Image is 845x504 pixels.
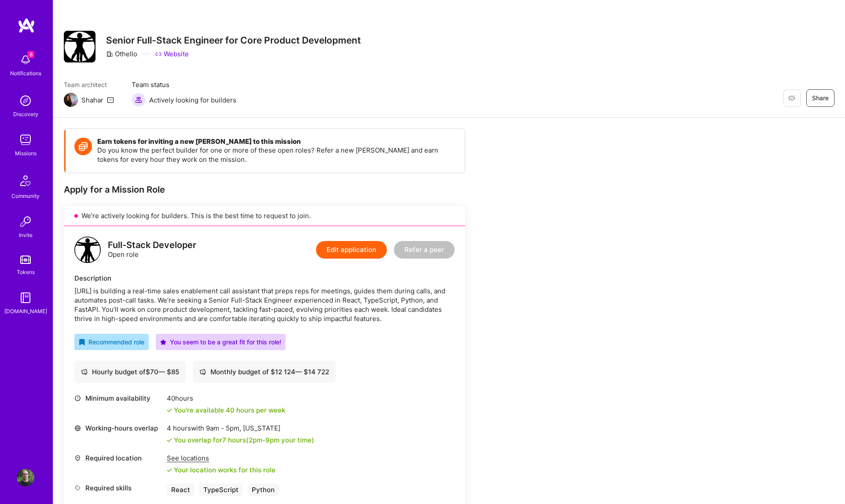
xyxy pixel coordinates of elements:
i: icon Tag [74,485,81,491]
i: icon CompanyGray [106,51,113,58]
h4: Earn tokens for inviting a new [PERSON_NAME] to this mission [97,138,456,146]
img: tokens [20,256,31,264]
i: icon Location [74,455,81,461]
button: Share [806,89,834,107]
div: We’re actively looking for builders. This is the best time to request to join. [64,206,465,226]
div: Description [74,274,455,283]
div: Recommended role [79,337,144,347]
div: React [167,483,195,496]
span: 2pm - 9pm [249,436,279,444]
img: Team Architect [64,93,78,107]
img: guide book [17,289,34,307]
img: User Avatar [17,469,34,486]
span: Team status [132,80,236,89]
img: Actively looking for builders [132,93,146,107]
div: 4 hours with [US_STATE] [167,424,314,433]
img: Token icon [74,138,92,155]
div: Invite [19,230,33,240]
div: Monthly budget of $ 12 124 — $ 14 722 [199,367,329,376]
div: Open role [108,241,196,259]
span: 9am - 5pm , [204,424,243,432]
span: Team architect [64,80,114,89]
a: Website [155,49,189,58]
div: Working-hours overlap [74,424,162,433]
div: Discovery [13,110,38,119]
i: icon Check [167,467,172,473]
img: logo [74,237,101,263]
div: Your location works for this role [167,465,276,475]
i: icon Cash [199,369,206,375]
div: Missions [15,149,37,158]
i: icon RecommendedBadge [79,339,85,345]
div: You overlap for 7 hours ( your time) [174,435,314,445]
div: 40 hours [167,394,285,403]
img: bell [17,51,34,69]
img: Company Logo [64,31,96,62]
div: Notifications [10,69,41,78]
img: Community [15,170,36,191]
img: logo [18,18,35,33]
button: Edit application [316,241,387,259]
div: Minimum availability [74,394,162,403]
div: Required skills [74,483,162,493]
div: Shahar [81,95,103,105]
img: teamwork [17,131,34,149]
div: Python [247,483,279,496]
div: [URL] is building a real-time sales enablement call assistant that preps reps for meetings, guide... [74,286,455,323]
div: Community [11,191,40,201]
div: You're available 40 hours per week [167,405,285,415]
div: Tokens [17,267,35,277]
div: Hourly budget of $ 70 — $ 85 [81,367,179,376]
i: icon Clock [74,395,81,402]
img: discovery [17,92,34,110]
div: TypeScript [199,483,243,496]
i: icon Check [167,408,172,413]
button: Refer a peer [394,241,455,259]
a: User Avatar [15,469,37,486]
span: 8 [27,51,34,58]
i: icon World [74,425,81,431]
div: Full-Stack Developer [108,241,196,250]
div: See locations [167,453,276,463]
i: icon Check [167,438,172,443]
span: Share [812,94,829,102]
div: Apply for a Mission Role [64,184,465,195]
i: icon Mail [107,96,114,103]
i: icon Cash [81,369,88,375]
div: Required location [74,453,162,463]
h3: Senior Full-Stack Engineer for Core Product Development [106,35,361,46]
div: Othello [106,49,137,58]
div: [DOMAIN_NAME] [4,307,47,316]
i: icon PurpleStar [160,339,166,345]
span: Actively looking for builders [149,95,236,105]
p: Do you know the perfect builder for one or more of these open roles? Refer a new [PERSON_NAME] an... [97,146,456,164]
img: Invite [17,213,34,230]
div: You seem to be a great fit for this role! [160,337,281,347]
i: icon EyeClosed [788,95,795,102]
